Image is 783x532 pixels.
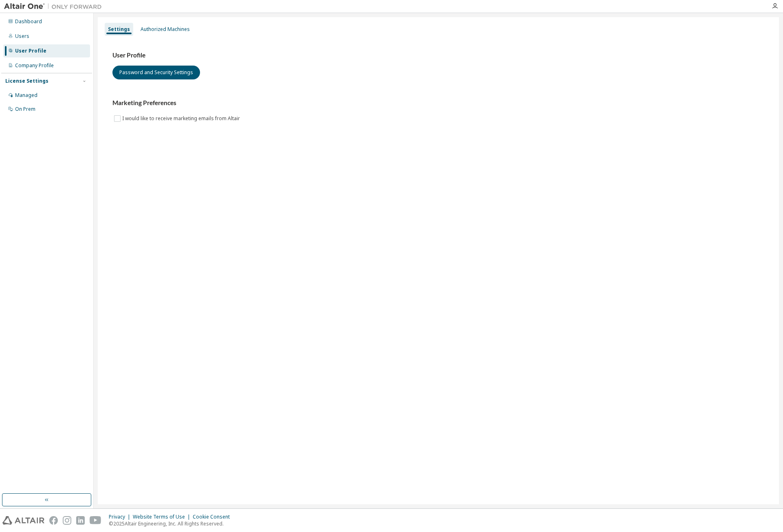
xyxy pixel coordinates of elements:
[133,514,193,520] div: Website Terms of Use
[5,78,48,84] div: License Settings
[141,26,190,33] div: Authorized Machines
[15,92,37,99] div: Managed
[112,99,764,107] h3: Marketing Preferences
[15,106,35,112] div: On Prem
[4,2,106,11] img: Altair One
[109,520,235,527] p: © 2025 Altair Engineering, Inc. All Rights Reserved.
[15,33,29,40] div: Users
[76,516,85,525] img: linkedin.svg
[193,514,235,520] div: Cookie Consent
[2,516,44,525] img: altair_logo.svg
[15,62,54,69] div: Company Profile
[90,516,101,525] img: youtube.svg
[63,516,71,525] img: instagram.svg
[108,26,130,33] div: Settings
[15,18,42,25] div: Dashboard
[122,114,242,123] label: I would like to receive marketing emails from Altair
[112,66,200,79] button: Password and Security Settings
[112,51,764,59] h3: User Profile
[15,48,46,54] div: User Profile
[109,514,133,520] div: Privacy
[49,516,58,525] img: facebook.svg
